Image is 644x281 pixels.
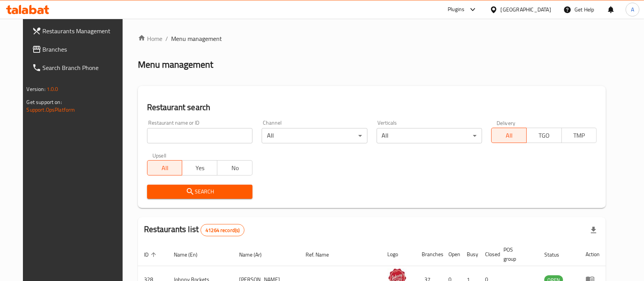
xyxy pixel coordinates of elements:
span: Ref. Name [306,250,339,259]
span: Get support on: [27,97,62,107]
span: Version: [27,84,45,94]
button: All [491,128,527,143]
button: No [217,160,252,175]
span: ID [144,250,159,259]
span: Name (En) [174,250,207,259]
div: Export file [584,221,603,239]
button: All [147,160,183,175]
div: Plugins [448,5,464,14]
th: Open [443,243,461,266]
input: Search for restaurant name or ID.. [147,128,252,143]
th: Closed [479,243,498,266]
h2: Restaurants list [144,224,245,236]
button: TGO [526,128,562,143]
span: Yes [185,162,214,174]
span: All [495,130,524,141]
h2: Restaurant search [147,102,597,113]
span: TMP [565,130,594,141]
span: Search Branch Phone [43,63,125,72]
button: Search [147,185,252,199]
a: Branches [26,40,131,58]
span: A [631,5,634,14]
span: All [150,162,180,174]
span: No [220,162,249,174]
div: All [377,128,482,143]
a: Support.OpsPlatform [27,105,75,115]
th: Busy [461,243,479,266]
a: Home [138,34,162,43]
th: Action [579,243,606,266]
nav: breadcrumb [138,34,606,43]
span: Search [153,187,246,197]
div: All [262,128,367,143]
span: TGO [530,130,559,141]
span: Status [544,250,569,259]
span: Restaurants Management [43,26,125,36]
span: Menu management [171,34,222,43]
label: Upsell [152,153,167,158]
button: TMP [561,128,597,143]
a: Search Branch Phone [26,58,131,77]
button: Yes [182,160,217,175]
label: Delivery [497,120,516,125]
div: [GEOGRAPHIC_DATA] [501,5,551,14]
th: Branches [416,243,443,266]
span: Branches [43,45,125,54]
h2: Menu management [138,58,213,71]
th: Logo [382,243,416,266]
span: 41264 record(s) [201,227,244,234]
div: Total records count [201,224,244,236]
span: 1.0.0 [47,84,58,94]
span: Name (Ar) [239,250,272,259]
li: / [165,34,168,43]
span: POS group [504,245,529,263]
a: Restaurants Management [26,22,131,40]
